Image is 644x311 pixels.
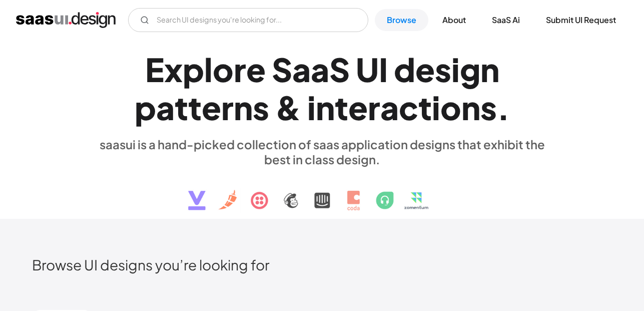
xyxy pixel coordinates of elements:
[497,88,510,127] div: .
[246,50,266,89] div: e
[348,88,368,127] div: e
[272,50,292,89] div: S
[156,88,175,127] div: a
[461,88,480,127] div: n
[430,9,478,31] a: About
[534,9,628,31] a: Submit UI Request
[234,50,246,89] div: r
[32,256,611,273] h2: Browse UI designs you’re looking for
[368,88,380,127] div: r
[380,88,399,127] div: a
[183,50,204,89] div: p
[480,88,497,127] div: s
[16,12,116,28] a: home
[221,88,234,127] div: r
[480,9,532,31] a: SaaS Ai
[335,88,348,127] div: t
[329,50,350,89] div: S
[204,50,213,89] div: l
[451,50,460,89] div: i
[399,88,418,127] div: c
[356,50,379,89] div: U
[164,50,183,89] div: x
[92,137,552,167] div: saasui is a hand-picked collection of saas application designs that exhibit the best in class des...
[394,50,415,89] div: d
[253,88,269,127] div: s
[202,88,221,127] div: e
[128,8,368,32] form: Email Form
[415,50,435,89] div: e
[234,88,253,127] div: n
[480,50,499,89] div: n
[307,88,316,127] div: i
[92,50,552,127] h1: Explore SaaS UI design patterns & interactions.
[460,50,480,89] div: g
[213,50,234,89] div: o
[188,88,202,127] div: t
[175,88,188,127] div: t
[275,88,301,127] div: &
[171,167,474,219] img: text, icon, saas logo
[418,88,432,127] div: t
[379,50,388,89] div: I
[145,50,164,89] div: E
[440,88,461,127] div: o
[435,50,451,89] div: s
[135,88,156,127] div: p
[375,9,428,31] a: Browse
[316,88,335,127] div: n
[292,50,311,89] div: a
[432,88,440,127] div: i
[311,50,329,89] div: a
[128,8,368,32] input: Search UI designs you're looking for...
